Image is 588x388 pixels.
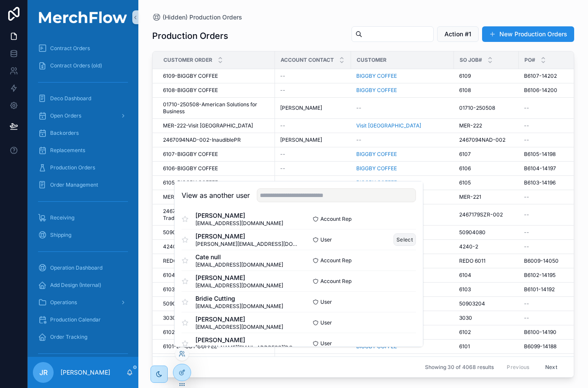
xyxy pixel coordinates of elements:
[524,137,578,143] a: --
[280,122,285,129] span: --
[356,73,397,80] a: BIGGBY COFFEE
[459,300,514,307] a: 50903204
[280,137,346,143] a: [PERSON_NAME]
[50,282,101,289] span: Add Design (Internal)
[33,295,133,310] a: Operations
[459,105,495,111] span: 01710-250508
[163,57,212,64] span: Customer order
[356,105,361,111] span: --
[356,87,449,94] a: BIGGBY COFFEE
[524,165,578,172] a: B6104-14197
[459,211,514,218] a: 2467179SZR-002
[163,315,215,321] span: 3030-Gutsy Athletics
[356,165,397,172] a: BIGGBY COFFEE
[163,315,270,321] a: 3030-Gutsy Athletics
[280,73,346,80] a: --
[163,122,270,129] a: MER-222-Visit [GEOGRAPHIC_DATA]
[524,243,529,250] span: --
[163,208,270,222] a: 2467179SZR-002-[PERSON_NAME] Trading and Promotions
[524,343,556,350] span: B6099-14188
[195,315,283,324] span: [PERSON_NAME]
[195,282,283,289] span: [EMAIL_ADDRESS][DOMAIN_NAME]
[163,272,270,279] a: 6104-BIGGBY COFFEE
[356,137,449,143] a: --
[163,101,270,115] span: 01710-250508-American Solutions for Business
[524,272,556,279] span: B6102-14195
[280,105,346,111] a: [PERSON_NAME]
[459,194,514,200] a: MER-221
[33,108,133,124] a: Open Orders
[524,122,529,129] span: --
[459,87,471,94] span: 6108
[459,243,478,250] span: 4240-2
[459,73,514,80] a: 6109
[195,253,283,261] span: Cate null
[163,194,270,200] a: MER-221-Farther
[459,315,472,321] span: 3030
[152,30,228,42] h1: Production Orders
[356,151,397,158] span: BIGGBY COFFEE
[163,286,218,293] span: 6103-BIGGBY COFFEE
[459,272,471,279] span: 6104
[163,343,270,350] a: 6101-BIGGBY COFFEE
[163,179,218,186] span: 6105-BIGGBY COFFEE
[320,340,332,347] span: User
[320,278,352,285] span: Account Rep
[524,105,578,111] a: --
[459,229,486,236] span: 50904080
[320,257,352,264] span: Account Rep
[33,91,133,106] a: Deco Dashboard
[460,57,482,64] span: SO Job#
[459,137,505,143] span: 2467094NAD-002
[195,211,283,220] span: [PERSON_NAME]
[195,324,283,331] span: [EMAIL_ADDRESS][DOMAIN_NAME]
[524,179,578,186] a: B6103-14196
[163,87,218,94] span: 6108-BIGGBY COFFEE
[163,272,218,279] span: 6104-BIGGBY COFFEE
[163,137,241,143] span: 2467094NAD-002-InaudiblePR
[356,137,361,143] span: --
[50,147,85,154] span: Replacements
[195,220,283,227] span: [EMAIL_ADDRESS][DOMAIN_NAME]
[280,137,322,143] span: [PERSON_NAME]
[33,11,133,23] img: App logo
[163,243,213,250] span: 4240-2-Fresh Color
[33,227,133,243] a: Shipping
[393,233,416,246] button: Select
[459,194,481,200] span: MER-221
[320,236,332,243] span: User
[459,87,514,94] a: 6108
[163,73,218,80] span: 6109-BIGGBY COFFEE
[539,360,563,374] button: Next
[524,315,578,321] a: --
[524,105,529,111] span: --
[356,179,449,186] a: BIGGBY COFFEE
[524,87,578,94] a: B6106-14200
[524,300,578,307] a: --
[356,179,397,186] span: BIGGBY COFFEE
[33,41,133,56] a: Contract Orders
[459,343,514,350] a: 6101
[33,277,133,293] a: Add Design (Internal)
[195,336,299,344] span: [PERSON_NAME]
[356,122,421,129] a: Visit [GEOGRAPHIC_DATA]
[524,57,535,64] span: PO#
[459,229,514,236] a: 50904080
[280,73,285,80] span: --
[482,26,574,42] button: New Production Orders
[524,243,578,250] a: --
[280,179,346,186] a: --
[459,315,514,321] a: 3030
[281,57,334,64] span: Account Contact
[437,26,479,42] button: Action #1
[524,272,578,279] a: B6102-14195
[459,286,514,293] a: 6103
[524,179,556,186] span: B6103-14196
[524,165,556,172] span: B6104-14197
[163,122,253,129] span: MER-222-Visit [GEOGRAPHIC_DATA]
[320,216,352,223] span: Account Rep
[163,258,270,264] a: REDO 6011-BIGGBY COFFEE
[524,73,557,80] span: B6107-14202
